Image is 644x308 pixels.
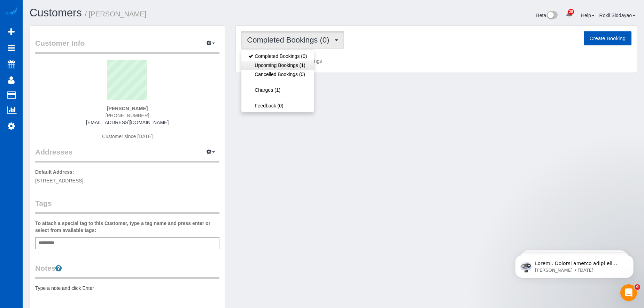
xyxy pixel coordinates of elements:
[35,38,219,54] legend: Customer Info
[241,101,314,110] a: Feedback (0)
[247,36,333,44] span: Completed Bookings (0)
[562,7,576,22] a: 28
[536,13,558,18] a: Beta
[4,7,18,17] img: Automaid Logo
[35,198,219,214] legend: Tags
[241,58,631,65] p: Customer has 0 Completed Bookings
[35,220,219,234] label: To attach a special tag to this Customer, type a tag name and press enter or select from availabl...
[568,9,574,15] span: 28
[107,106,148,111] strong: [PERSON_NAME]
[241,31,344,49] button: Completed Bookings (0)
[86,120,169,125] a: [EMAIL_ADDRESS][DOMAIN_NAME]
[620,284,637,301] iframe: Intercom live chat
[35,263,219,279] legend: Notes
[106,113,149,118] span: [PHONE_NUMBER]
[35,178,83,183] span: [STREET_ADDRESS]
[85,10,147,18] small: / [PERSON_NAME]
[241,85,314,95] a: Charges (1)
[30,7,82,19] a: Customers
[581,13,595,18] a: Help
[546,11,558,20] img: New interface
[635,284,640,290] span: 9
[241,61,314,70] a: Upcoming Bookings (1)
[505,240,644,289] iframe: Intercom notifications message
[35,285,219,292] pre: Type a note and click Enter
[35,168,74,175] label: Default Address:
[599,13,635,18] a: Roxii Siddayao
[241,52,314,61] a: Completed Bookings (0)
[241,70,314,79] a: Cancelled Bookings (0)
[102,134,153,139] span: Customer since [DATE]
[584,31,631,46] button: Create Booking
